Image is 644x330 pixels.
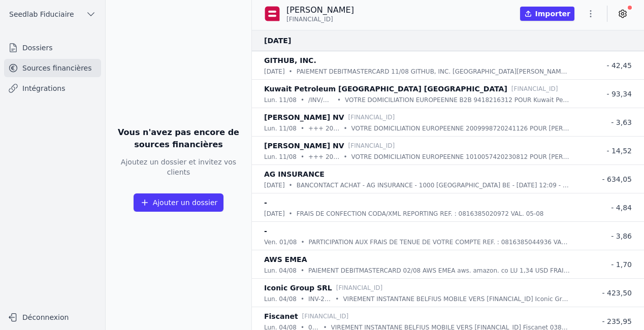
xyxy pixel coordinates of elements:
[9,9,74,19] span: Seedlab Fiduciaire
[297,67,571,77] p: PAIEMENT DEBITMASTERCARD 11/08 GITHUB, INC. [GEOGRAPHIC_DATA][PERSON_NAME] US 48,00 USD FRAIS DE ...
[264,35,313,47] span: [DATE]
[4,59,101,77] a: Sources financières
[606,147,632,155] span: - 14,52
[289,209,293,219] div: •
[264,180,285,190] p: [DATE]
[264,266,297,276] p: lun. 04/08
[289,180,293,190] div: •
[611,204,632,212] span: - 4,84
[114,157,243,177] p: Ajoutez un dossier et invitez vos clients
[520,7,574,21] button: Importer
[264,196,267,209] p: -
[351,123,571,134] p: VOTRE DOMICILIATION EUROPEENNE 2009998720241126 POUR [PERSON_NAME] NV COMMUNICATION : 202/5175/10...
[297,180,571,190] p: BANCONTACT ACHAT - AG INSURANCE - 1000 [GEOGRAPHIC_DATA] BE - [DATE] 12:09 - 153272279287 - VIA I...
[286,15,333,23] span: [FINANCIAL_ID]
[606,61,632,70] span: - 42,45
[264,123,297,134] p: lun. 11/08
[348,112,395,122] p: [FINANCIAL_ID]
[611,260,632,269] span: - 1,70
[511,84,558,94] p: [FINANCIAL_ID]
[301,237,304,247] div: •
[264,209,285,219] p: [DATE]
[301,95,304,105] div: •
[343,152,347,162] div: •
[602,175,632,183] span: - 634,05
[308,152,339,162] p: +++ 202 / 5178 / 69787 +++
[289,67,293,77] div: •
[308,294,331,304] p: INV-2025100
[606,90,632,98] span: - 93,34
[611,118,632,126] span: - 3,63
[264,83,507,95] p: Kuwait Petroleum [GEOGRAPHIC_DATA] [GEOGRAPHIC_DATA]
[348,141,395,151] p: [FINANCIAL_ID]
[336,283,383,293] p: [FINANCIAL_ID]
[114,126,243,151] h3: Vous n'avez pas encore de sources financières
[4,79,101,97] a: Intégrations
[602,289,632,297] span: - 423,50
[301,294,304,304] div: •
[308,123,339,134] p: +++ 202 / 5175 / 10685 +++
[264,152,297,162] p: lun. 11/08
[345,95,571,105] p: VOTRE DOMICILIATION EUROPEENNE B2B 9418216312 POUR Kuwait Petroleum [GEOGRAPHIC_DATA] NV COMMUNIC...
[264,282,332,294] p: Iconic Group SRL
[301,123,304,134] div: •
[343,294,571,304] p: VIREMENT INSTANTANE BELFIUS MOBILE VERS [FINANCIAL_ID] Iconic Group SRL INV-2025100 REF. : 090542...
[264,111,344,123] p: [PERSON_NAME] NV
[308,95,333,105] p: /INV/BEB1704146 [DATE]
[4,309,101,325] button: Déconnexion
[301,152,304,162] div: •
[264,253,307,266] p: AWS EMEA
[264,95,297,105] p: lun. 11/08
[343,123,347,134] div: •
[264,225,267,237] p: -
[602,317,632,325] span: - 235,95
[264,140,344,152] p: [PERSON_NAME] NV
[301,266,304,276] div: •
[351,152,571,162] p: VOTRE DOMICILIATION EUROPEENNE 1010057420230812 POUR [PERSON_NAME] NV COMMUNICATION : 202/5178/69...
[264,237,297,247] p: ven. 01/08
[297,209,544,219] p: FRAIS DE CONFECTION CODA/XML REPORTING REF. : 0816385020972 VAL. 05-08
[264,54,316,67] p: GITHUB, INC.
[308,266,571,276] p: PAIEMENT DEBITMASTERCARD 02/08 AWS EMEA aws. amazon. co LU 1,34 USD FRAIS DE TRAITEMENT 0,43 EUR ...
[134,193,224,212] button: Ajouter un dossier
[286,4,354,16] p: [PERSON_NAME]
[4,6,101,22] button: Seedlab Fiduciaire
[264,294,297,304] p: lun. 04/08
[4,39,101,57] a: Dossiers
[302,311,349,321] p: [FINANCIAL_ID]
[264,6,280,22] img: belfius-1.png
[264,67,285,77] p: [DATE]
[309,237,571,247] p: PARTICIPATION AUX FRAIS DE TENUE DE VOTRE COMPTE REF. : 0816385044936 VAL. 01-08
[337,95,341,105] div: •
[264,168,325,180] p: AG INSURANCE
[335,294,339,304] div: •
[264,310,298,322] p: Fiscanet
[611,232,632,240] span: - 3,86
